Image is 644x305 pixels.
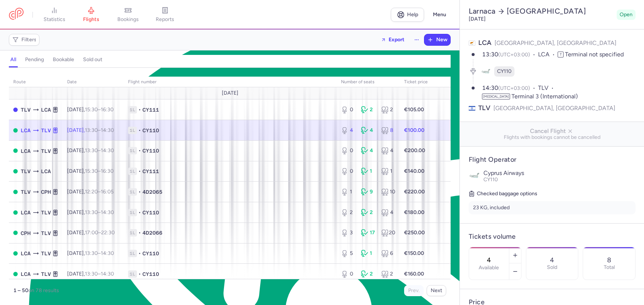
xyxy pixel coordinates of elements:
[478,39,492,47] span: LCA
[142,229,162,236] span: 4D2066
[101,168,114,174] time: 16:30
[361,106,375,113] div: 2
[67,189,114,195] span: [DATE],
[67,168,114,174] span: [DATE],
[404,285,424,296] button: Prev.
[604,264,615,270] p: Total
[101,229,115,236] time: 22:30
[73,7,110,23] a: flights
[436,37,447,43] span: New
[85,106,98,113] time: 15:30
[101,271,114,277] time: 14:30
[101,250,114,256] time: 14:30
[381,127,395,134] div: 8
[41,229,51,237] span: TLV
[9,77,63,88] th: route
[53,56,74,63] h4: bookable
[376,34,409,46] button: Export
[101,209,114,215] time: 14:30
[381,229,395,236] div: 20
[67,229,115,236] span: [DATE],
[138,250,141,257] span: •
[361,147,375,154] div: 4
[361,270,375,278] div: 2
[21,229,31,237] span: CPH
[21,188,31,196] span: TLV
[469,232,636,241] h4: Tickets volume
[41,270,51,278] span: TLV
[41,249,51,257] span: TLV
[41,147,51,155] span: TLV
[128,188,137,196] span: 1L
[469,16,486,22] time: [DATE]
[341,127,355,134] div: 4
[101,127,114,133] time: 14:30
[21,126,31,134] span: LCA
[469,189,636,198] h5: Checked baggage options
[85,250,98,256] time: 13:30
[101,147,114,154] time: 14:30
[128,229,137,236] span: 1L
[482,51,498,58] time: 13:30
[67,250,114,256] span: [DATE],
[469,201,636,214] li: 23 KG, included
[341,168,355,175] div: 0
[341,270,355,278] div: 0
[341,229,355,236] div: 3
[337,77,400,88] th: number of seats
[67,106,114,113] span: [DATE],
[101,106,114,113] time: 16:30
[21,208,31,217] span: LCA
[538,84,557,92] span: TLV
[9,34,39,45] button: Filters
[469,7,614,16] h2: Larnaca [GEOGRAPHIC_DATA]
[483,170,636,176] p: Cyprus Airways
[493,104,615,113] span: [GEOGRAPHIC_DATA], [GEOGRAPHIC_DATA]
[67,147,114,154] span: [DATE],
[547,264,557,270] p: Sold
[381,106,395,113] div: 2
[85,271,98,277] time: 13:30
[44,16,65,23] span: statistics
[427,285,446,296] button: Next
[479,265,499,271] label: Available
[83,56,102,63] h4: sold out
[478,104,490,113] span: TLV
[9,8,24,21] a: CitizenPlane red outlined logo
[404,271,424,277] strong: €160.00
[361,188,375,196] div: 9
[466,134,638,140] span: Flights with bookings cannot be cancelled
[404,147,425,154] strong: €200.00
[28,287,59,294] span: on 78 results
[391,8,424,22] a: Help
[10,56,16,63] h4: all
[85,147,114,154] span: –
[404,189,425,195] strong: €220.00
[85,209,98,215] time: 13:30
[85,168,114,174] span: –
[63,77,124,88] th: date
[404,209,424,215] strong: €180.00
[381,270,395,278] div: 2
[138,127,141,134] span: •
[142,168,159,175] span: CY111
[21,147,31,155] span: LCA
[512,93,578,100] span: Terminal 3 (International)
[361,168,375,175] div: 1
[85,189,114,195] span: –
[21,249,31,257] span: LCA
[424,34,450,45] button: New
[341,106,355,113] div: 0
[128,168,137,175] span: 1L
[138,229,141,236] span: •
[25,56,44,63] h4: pending
[404,127,424,133] strong: €100.00
[550,256,554,264] p: 4
[138,106,141,113] span: •
[138,209,141,216] span: •
[482,94,510,99] span: [MEDICAL_DATA]
[21,106,31,114] span: TLV
[381,188,395,196] div: 10
[495,39,616,46] span: [GEOGRAPHIC_DATA], [GEOGRAPHIC_DATA]
[128,147,137,154] span: 1L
